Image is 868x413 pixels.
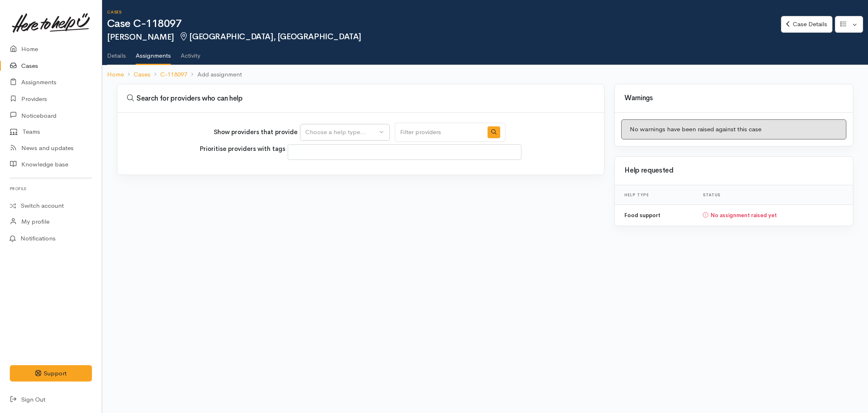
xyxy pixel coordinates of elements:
[160,70,187,79] a: C-118097
[300,124,390,141] button: Choose a help type...
[122,94,599,103] h3: Search for providers who can help
[179,31,361,42] span: [GEOGRAPHIC_DATA], [GEOGRAPHIC_DATA]
[136,41,171,65] a: Assignments
[620,167,848,175] h3: Help requested
[10,183,92,194] h6: Profile
[615,185,696,205] th: Help type
[107,32,781,42] h2: [PERSON_NAME]
[107,41,126,64] a: Details
[200,144,285,162] label: Prioritise providers with tags
[703,212,777,219] b: No assignment raised yet
[395,123,483,142] input: Search
[305,128,377,137] div: Choose a help type...
[134,70,150,79] a: Cases
[696,185,853,205] th: Status
[107,10,781,14] h6: Cases
[624,212,660,219] b: Food support
[187,70,242,79] li: Add assignment
[621,119,846,139] div: No warnings have been raised against this case
[181,41,200,64] a: Activity
[214,128,298,137] label: Show providers that provide
[781,16,832,33] a: Case Details
[102,65,868,84] nav: breadcrumb
[107,18,781,30] h1: Case C-118097
[107,70,124,79] a: Home
[293,147,298,157] textarea: Search
[10,365,92,382] button: Support
[624,94,843,102] h3: Warnings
